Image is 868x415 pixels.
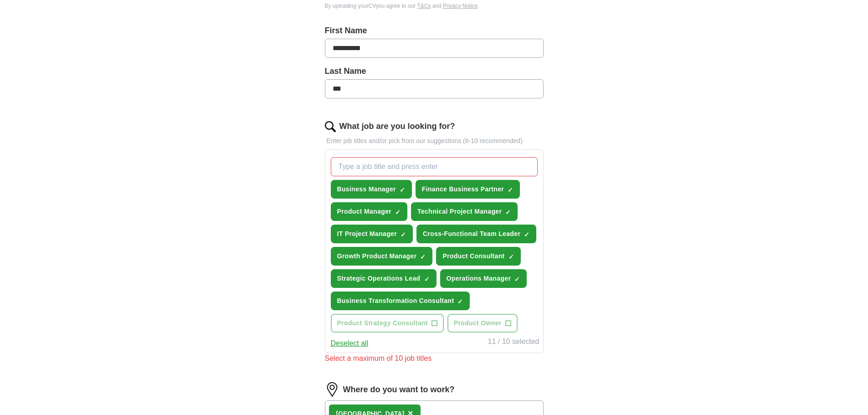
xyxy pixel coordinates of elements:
button: Growth Product Manager✓ [331,247,433,266]
span: Product Owner [454,318,502,328]
span: ✓ [505,209,511,216]
label: First Name [325,25,544,37]
a: T&Cs [417,3,431,9]
span: ✓ [514,276,520,283]
span: Finance Business Partner [422,184,504,194]
span: ✓ [524,231,529,238]
button: Strategic Operations Lead✓ [331,269,437,288]
button: Product Strategy Consultant [331,314,444,333]
label: Last Name [325,65,544,77]
button: Operations Manager✓ [440,269,527,288]
span: ✓ [508,186,513,194]
button: Finance Business Partner✓ [416,180,520,199]
span: ✓ [420,253,426,261]
button: Product Owner [447,314,518,333]
span: ✓ [457,298,463,305]
span: ✓ [508,253,514,261]
span: Operations Manager [447,274,511,283]
button: Product Manager✓ [331,202,408,221]
span: ✓ [395,209,401,216]
span: IT Project Manager [337,229,397,239]
div: Select a maximum of 10 job titles [325,353,544,364]
p: Enter job titles and/or pick from our suggestions (6-10 recommended) [325,136,544,146]
label: Where do you want to work? [343,384,455,396]
span: Technical Project Manager [417,207,502,216]
a: Privacy Notice [443,3,478,9]
button: Cross-Functional Team Leader✓ [416,225,536,243]
span: Growth Product Manager [337,251,417,261]
input: Type a job title and press enter [331,157,538,176]
span: ✓ [424,276,430,283]
button: Deselect all [331,338,369,349]
label: What job are you looking for? [339,120,455,133]
span: Business Manager [337,184,396,194]
button: Technical Project Manager✓ [411,202,518,221]
img: location.png [325,382,339,397]
img: search.png [325,121,336,132]
button: Business Manager✓ [331,180,412,199]
span: ✓ [401,231,406,238]
span: Product Manager [337,207,392,216]
span: Cross-Functional Team Leader [423,229,520,239]
span: Business Transformation Consultant [337,296,454,306]
button: IT Project Manager✓ [331,225,413,243]
span: ✓ [400,186,405,194]
span: Strategic Operations Lead [337,274,421,283]
div: By uploading your CV you agree to our and . [325,2,544,10]
span: Product Consultant [442,251,504,261]
span: Product Strategy Consultant [337,318,428,328]
button: Product Consultant✓ [436,247,520,266]
div: 11 / 10 selected [488,336,539,349]
button: Business Transformation Consultant✓ [331,292,470,310]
